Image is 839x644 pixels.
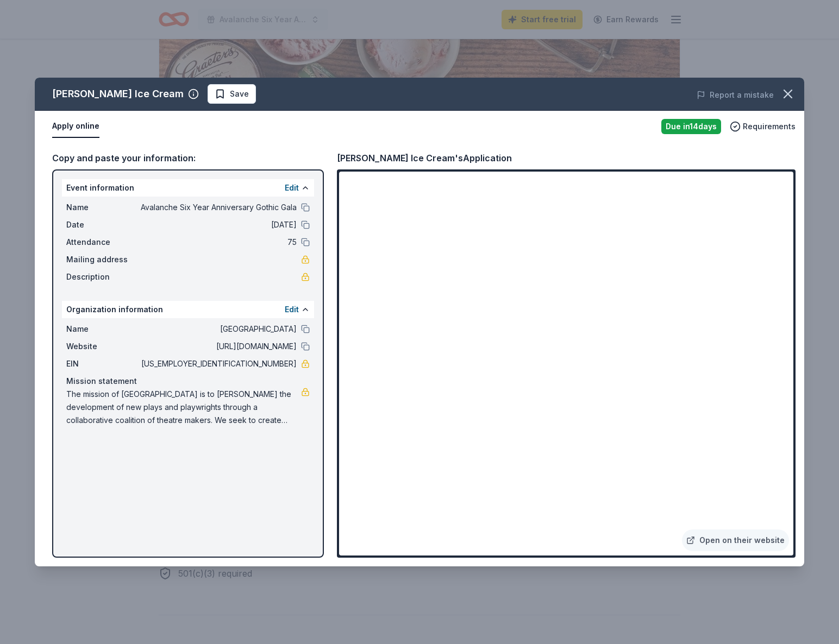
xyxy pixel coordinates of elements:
[62,301,314,318] div: Organization information
[52,115,99,138] button: Apply online
[743,120,796,133] span: Requirements
[285,181,299,194] button: Edit
[730,120,796,133] button: Requirements
[66,236,139,249] span: Attendance
[66,375,310,388] div: Mission statement
[66,201,139,214] span: Name
[139,236,297,249] span: 75
[139,201,297,214] span: Avalanche Six Year Anniversary Gothic Gala
[139,357,297,370] span: [US_EMPLOYER_IDENTIFICATION_NUMBER]
[139,218,297,231] span: [DATE]
[66,340,139,353] span: Website
[66,323,139,336] span: Name
[52,151,324,165] div: Copy and paste your information:
[139,323,297,336] span: [GEOGRAPHIC_DATA]
[66,388,301,427] span: The mission of [GEOGRAPHIC_DATA] is to [PERSON_NAME] the development of new plays and playwrights...
[66,357,139,370] span: EIN
[285,303,299,316] button: Edit
[230,87,249,100] span: Save
[62,179,314,197] div: Event information
[66,270,139,283] span: Description
[66,253,139,266] span: Mailing address
[66,218,139,231] span: Date
[661,119,721,134] div: Due in 14 days
[139,340,297,353] span: [URL][DOMAIN_NAME]
[52,85,184,103] div: [PERSON_NAME] Ice Cream
[208,84,256,104] button: Save
[337,151,512,165] div: [PERSON_NAME] Ice Cream's Application
[682,529,789,551] a: Open on their website
[697,89,774,102] button: Report a mistake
